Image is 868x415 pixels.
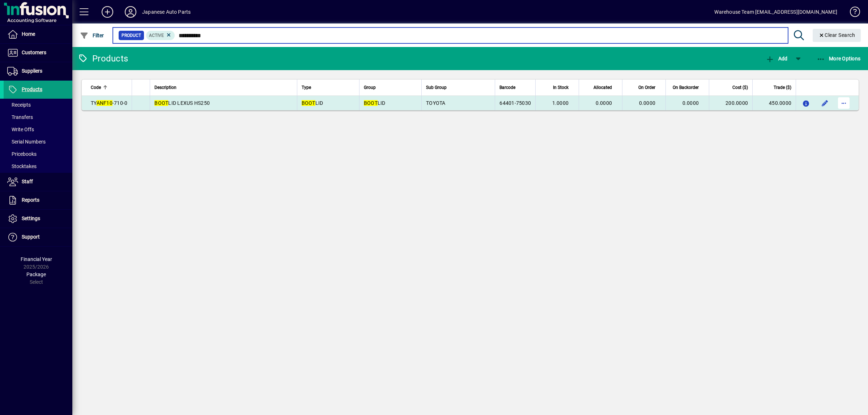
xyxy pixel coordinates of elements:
[22,215,40,221] span: Settings
[4,62,72,80] a: Suppliers
[4,191,72,209] a: Reports
[302,84,311,91] span: Type
[682,100,699,106] span: 0.0000
[4,228,72,246] a: Support
[364,84,376,91] span: Group
[593,84,612,91] span: Allocated
[78,29,106,42] button: Filter
[766,56,787,61] span: Add
[80,33,104,38] span: Filter
[22,31,35,37] span: Home
[4,160,72,172] a: Stocktakes
[709,96,752,110] td: 200.0000
[119,5,142,18] button: Profile
[670,84,705,91] div: On Backorder
[752,96,796,110] td: 450.0000
[91,84,127,91] div: Code
[774,84,791,91] span: Trade ($)
[499,84,515,91] span: Barcode
[149,33,164,38] span: Active
[764,52,789,65] button: Add
[499,100,531,106] span: 64401-75030
[7,114,33,120] span: Transfers
[817,56,861,61] span: More Options
[4,210,72,228] a: Settings
[96,5,119,18] button: Add
[714,6,837,18] div: Warehouse Team [EMAIL_ADDRESS][DOMAIN_NAME]
[122,32,141,39] span: Product
[819,97,831,109] button: Edit
[154,100,210,106] span: LID LEXUS HS250
[7,151,37,157] span: Pricebooks
[639,100,656,106] span: 0.0000
[552,100,569,106] span: 1.0000
[302,84,355,91] div: Type
[596,100,612,106] span: 0.0000
[540,84,575,91] div: In Stock
[302,100,323,106] span: LID
[553,84,569,91] span: In Stock
[4,44,72,62] a: Customers
[4,173,72,191] a: Staff
[22,179,33,184] span: Staff
[638,84,655,91] span: On Order
[4,148,72,160] a: Pricebooks
[154,100,168,106] em: BOOT
[844,1,859,25] a: Knowledge Base
[364,100,378,106] em: BOOT
[732,84,748,91] span: Cost ($)
[21,256,52,262] span: Financial Year
[142,6,191,18] div: Japanese Auto Parts
[499,84,531,91] div: Barcode
[4,25,72,43] a: Home
[22,68,42,74] span: Suppliers
[426,84,447,91] span: Sub Group
[7,163,37,169] span: Stocktakes
[26,271,46,277] span: Package
[426,84,490,91] div: Sub Group
[815,52,863,65] button: More Options
[7,139,46,145] span: Serial Numbers
[91,84,101,91] span: Code
[364,100,386,106] span: LID
[22,50,46,55] span: Customers
[627,84,662,91] div: On Order
[7,127,34,132] span: Write Offs
[364,84,417,91] div: Group
[146,31,175,40] mat-chip: Activation Status: Active
[154,84,176,91] span: Description
[97,100,112,106] em: ANF10
[22,197,39,203] span: Reports
[7,102,31,108] span: Receipts
[583,84,618,91] div: Allocated
[838,97,850,109] button: More options
[22,86,42,92] span: Products
[4,99,72,111] a: Receipts
[673,84,699,91] span: On Backorder
[302,100,315,106] em: BOOT
[426,100,446,106] span: TOYOTA
[154,84,292,91] div: Description
[91,100,127,106] span: TY -710-0
[4,111,72,123] a: Transfers
[4,136,72,148] a: Serial Numbers
[813,29,861,42] button: Clear
[4,123,72,136] a: Write Offs
[22,234,40,240] span: Support
[78,53,128,64] div: Products
[818,32,855,38] span: Clear Search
